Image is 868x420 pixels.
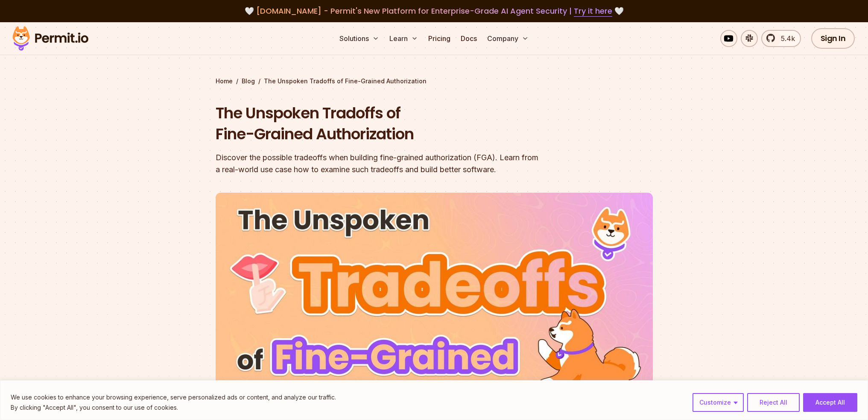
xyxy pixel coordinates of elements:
a: Docs [457,30,480,47]
button: Learn [386,30,421,47]
span: [DOMAIN_NAME] - Permit's New Platform for Enterprise-Grade AI Agent Security | [256,6,612,16]
img: Permit logo [9,24,92,53]
button: Reject All [747,393,800,412]
a: Sign In [811,28,855,49]
a: 5.4k [761,30,801,47]
span: 5.4k [776,33,795,44]
p: We use cookies to enhance your browsing experience, serve personalized ads or content, and analyz... [11,392,336,402]
button: Accept All [803,393,857,412]
button: Company [484,30,532,47]
h1: The Unspoken Tradoffs of Fine-Grained Authorization [216,103,544,145]
a: Home [216,77,233,85]
div: / / [216,77,653,85]
button: Customize [693,393,744,412]
button: Solutions [336,30,383,47]
p: By clicking "Accept All", you consent to our use of cookies. [11,402,336,413]
div: 🤍 🤍 [20,5,848,17]
div: Discover the possible tradeoffs when building fine-grained authorization (FGA). Learn from a real... [216,152,544,176]
a: Try it here [574,6,612,17]
a: Pricing [425,30,454,47]
a: Blog [242,77,255,85]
